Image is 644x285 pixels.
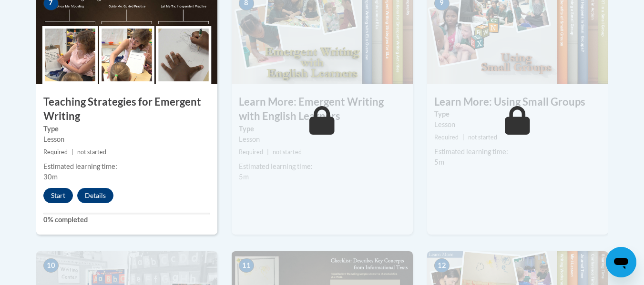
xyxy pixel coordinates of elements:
h3: Learn More: Emergent Writing with English Learners [232,95,413,124]
span: Required [43,148,68,156]
div: Lesson [43,134,210,145]
label: Type [43,124,210,134]
span: 5m [434,158,444,166]
span: Required [239,148,263,156]
span: 10 [43,258,59,273]
span: Required [434,134,459,141]
span: not started [77,148,106,156]
label: Type [434,109,601,119]
button: Start [43,188,73,203]
span: 12 [434,258,450,273]
button: Details [77,188,113,203]
span: not started [273,148,302,156]
span: 11 [239,258,254,273]
div: Estimated learning time: [43,161,210,172]
label: 0% completed [43,215,210,225]
span: 30m [43,173,58,181]
label: Type [239,124,406,134]
div: Estimated learning time: [239,161,406,172]
span: | [267,148,269,156]
h3: Learn More: Using Small Groups [427,95,608,109]
iframe: Button to launch messaging window [606,247,636,277]
div: Lesson [434,119,601,130]
span: | [72,148,73,156]
span: 5m [239,173,249,181]
div: Estimated learning time: [434,147,601,157]
span: not started [468,134,497,141]
div: Lesson [239,134,406,145]
h3: Teaching Strategies for Emergent Writing [36,95,217,124]
span: | [462,134,464,141]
